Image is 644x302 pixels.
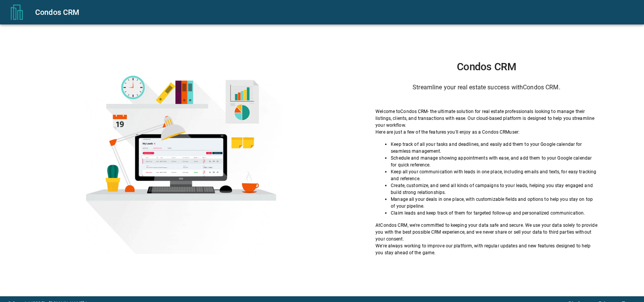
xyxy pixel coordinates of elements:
[375,222,597,242] p: At Condos CRM , we're committed to keeping your data safe and secure. We use your data solely to ...
[375,129,597,136] p: Here are just a few of the features you'll enjoy as a Condos CRM user:
[35,6,635,18] div: Condos CRM
[391,141,597,155] p: Keep track of all your tasks and deadlines, and easily add them to your Google calendar for seaml...
[391,182,597,196] p: Create, customize, and send all kinds of campaigns to your leads, helping you stay engaged and bu...
[375,108,597,129] p: Welcome to Condos CRM - the ultimate solution for real estate professionals looking to manage the...
[375,82,597,93] h6: Streamline your real estate success with Condos CRM .
[391,196,597,210] p: Manage all your deals in one place, with customizable fields and options to help you stay on top ...
[375,242,597,256] p: We're always working to improve our platform, with regular updates and new features designed to h...
[391,168,597,182] p: Keep all your communication with leads in one place, including emails and texts, for easy trackin...
[391,210,597,216] p: Claim leads and keep track of them for targeted follow-up and personalized communication.
[391,155,597,168] p: Schedule and manage showing appointments with ease, and add them to your Google calendar for quic...
[375,61,597,73] h1: Condos CRM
